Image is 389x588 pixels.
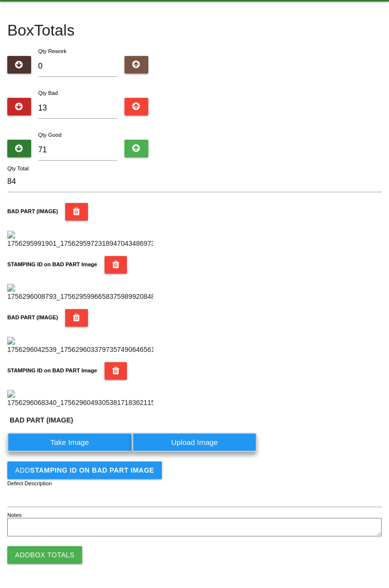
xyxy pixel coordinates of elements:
[7,433,132,452] label: Take Image
[7,337,153,355] img: 1756296042539_1756296033797357490646561887913.jpg
[10,416,73,424] b: BAD PART (IMAGE)
[65,309,88,327] button: BAD PART (IMAGE)
[7,261,97,267] b: STAMPING ID on BAD PART Image
[7,284,153,302] img: 1756296008793_17562959966583759899208483800315.jpg
[65,203,88,220] button: BAD PART (IMAGE)
[7,165,29,173] label: Qty Total
[7,22,382,39] h4: Box Totals
[7,461,162,479] button: AddSTAMPING ID on BAD PART Image
[30,466,154,474] b: STAMPING ID on BAD PART Image
[38,90,58,96] label: Qty Bad
[7,314,58,320] b: BAD PART (IMAGE)
[7,367,97,373] b: STAMPING ID on BAD PART Image
[7,390,153,408] img: 1756296068340_17562960493053817183621151438964.jpg
[7,208,58,214] b: BAD PART (IMAGE)
[7,479,52,488] label: Defect Description
[7,231,153,249] img: 1756295991901_1756295972318947043486973129734.jpg
[7,511,21,519] label: Notes
[105,256,127,274] button: STAMPING ID on BAD PART Image
[38,48,67,54] label: Qty Rework
[38,132,62,138] label: Qty Good
[105,362,127,380] button: STAMPING ID on BAD PART Image
[132,433,257,452] label: Upload Image
[7,546,82,564] button: AddBox Totals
